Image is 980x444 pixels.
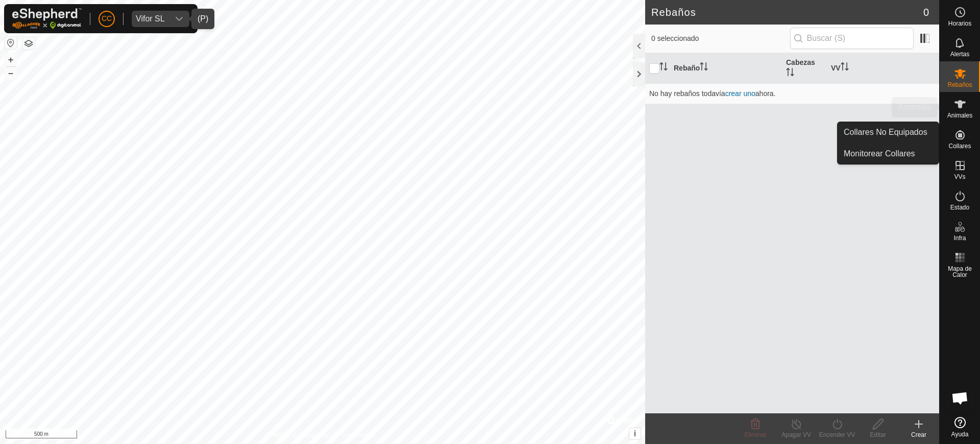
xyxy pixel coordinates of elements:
[954,174,965,180] span: VVs
[132,11,169,27] span: Vifor SL
[651,33,790,44] span: 0 seleccionado
[838,122,939,143] a: Collares No Equipados
[950,204,969,211] span: Estado
[645,83,939,104] td: No hay rebaños todavía ahora.
[923,5,929,20] span: 0
[670,53,782,84] th: Rebaño
[629,428,641,439] button: i
[700,64,708,72] p-sorticon: Activar para ordenar
[5,67,17,79] button: –
[5,54,17,66] button: +
[942,266,977,278] span: Mapa de Calor
[827,53,939,84] th: VV
[947,82,972,88] span: Rebaños
[776,430,817,439] div: Apagar VV
[12,8,82,29] img: Logo Gallagher
[817,430,857,439] div: Encender VV
[940,413,980,441] a: Ayuda
[844,126,927,138] span: Collares No Equipados
[950,51,969,57] span: Alertas
[651,6,923,18] h2: Rebaños
[951,431,969,437] span: Ayuda
[725,89,755,98] a: crear uno
[136,15,165,23] div: Vifor SL
[169,11,189,27] div: dropdown trigger
[947,112,972,119] span: Animales
[898,430,939,439] div: Crear
[5,37,17,49] button: Restablecer Mapa
[945,383,975,413] div: Chat abierto
[270,431,329,440] a: Política de Privacidad
[948,20,971,27] span: Horarios
[634,429,636,438] span: i
[790,28,914,49] input: Buscar (S)
[838,144,939,164] a: Monitorear Collares
[857,430,898,439] div: Editar
[744,431,766,438] span: Eliminar
[953,235,966,241] span: Infra
[102,13,112,24] span: CC
[948,143,971,149] span: Collares
[341,431,375,440] a: Contáctenos
[22,37,35,50] button: Capas del Mapa
[782,53,827,84] th: Cabezas
[844,148,915,160] span: Monitorear Collares
[786,69,794,78] p-sorticon: Activar para ordenar
[841,64,849,72] p-sorticon: Activar para ordenar
[659,64,668,72] p-sorticon: Activar para ordenar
